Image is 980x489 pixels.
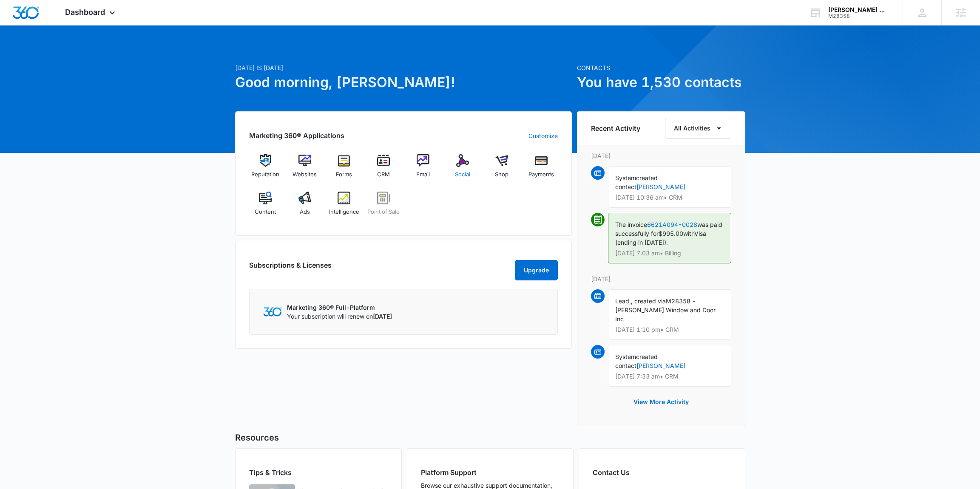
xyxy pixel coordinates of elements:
a: [PERSON_NAME] [636,362,685,369]
div: account name [828,6,890,13]
p: [DATE] 7:03 am • Billing [615,250,724,256]
span: [DATE] [373,313,392,320]
a: [PERSON_NAME] [636,183,685,190]
a: Shop [486,154,518,185]
a: Point of Sale [367,192,400,222]
span: Social [455,170,470,179]
span: M28358 - [PERSON_NAME] Window and Door Inc [615,297,716,322]
a: Email [407,154,440,185]
span: System [615,353,636,360]
a: Intelligence [328,192,361,222]
div: account id [828,13,890,19]
h2: Contact Us [593,467,731,478]
p: [DATE] [591,151,731,160]
span: Websites [293,170,317,179]
h2: Subscriptions & Licenses [249,260,332,277]
p: Contacts [577,63,745,72]
span: created contact [615,353,658,369]
p: Marketing 360® Full-Platform [287,303,392,312]
a: CRM [367,154,400,185]
h2: Marketing 360® Applications [249,130,344,141]
img: Marketing 360 Logo [263,307,282,316]
span: Payments [528,170,554,179]
span: Ads [300,208,310,216]
p: Your subscription will renew on [287,312,392,321]
a: Reputation [249,154,282,185]
a: Forms [328,154,361,185]
span: System [615,174,636,181]
a: 6621A094-0028 [647,221,697,228]
a: Social [446,154,479,185]
h2: Platform Support [421,467,560,478]
span: CRM [377,170,390,179]
span: Reputation [251,170,279,179]
span: Shop [495,170,508,179]
p: [DATE] 1:10 pm • CRM [615,327,724,333]
button: View More Activity [625,392,697,412]
a: Ads [288,192,321,222]
h1: Good morning, [PERSON_NAME]! [235,72,572,93]
span: , created via [631,297,666,305]
p: [DATE] is [DATE] [235,63,572,72]
p: [DATE] [591,274,731,283]
span: Dashboard [65,8,105,17]
a: Content [249,192,282,222]
span: Lead, [615,297,631,305]
button: Upgrade [515,260,558,280]
a: Customize [528,131,558,140]
span: Content [255,208,276,216]
span: Email [416,170,430,179]
span: $995.00 [659,230,683,237]
span: Point of Sale [367,208,400,216]
p: [DATE] 10:36 am • CRM [615,195,724,201]
a: Websites [288,154,321,185]
span: created contact [615,174,658,190]
h5: Resources [235,431,745,444]
h1: You have 1,530 contacts [577,72,745,93]
span: with [683,230,694,237]
span: The invoice [615,221,647,228]
span: Forms [336,170,352,179]
button: All Activities [665,118,731,139]
a: Payments [525,154,558,185]
span: Intelligence [329,208,359,216]
p: [DATE] 7:33 am • CRM [615,373,724,379]
h2: Tips & Tricks [249,467,388,478]
h6: Recent Activity [591,123,640,133]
